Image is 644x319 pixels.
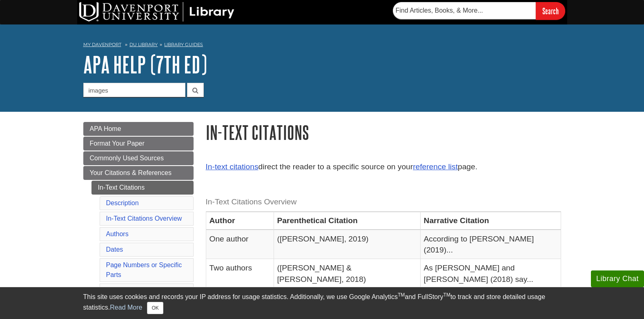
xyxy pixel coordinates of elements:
sup: TM [443,292,450,298]
form: Searches DU Library's articles, books, and more [393,2,565,20]
a: Description [106,199,139,206]
button: Library Chat [591,270,644,287]
a: Read More [110,304,142,311]
caption: In-Text Citations Overview [206,193,561,211]
th: Author [206,212,274,230]
span: Format Your Paper [90,140,145,147]
td: One author [206,230,274,259]
input: Search [536,2,565,20]
a: My Davenport [83,41,121,48]
nav: breadcrumb [83,39,561,52]
a: APA Home [83,122,194,136]
a: reference list [413,162,458,171]
img: DU Library [79,2,234,22]
th: Parenthetical Citation [274,212,420,230]
a: In-Text Citations Overview [106,215,182,222]
a: Authors [106,230,129,237]
a: In-Text Citations [91,181,194,195]
a: APA Help (7th Ed) [83,52,207,77]
a: DU Library [129,42,158,47]
sup: TM [398,292,405,298]
a: Your Citations & References [83,166,194,180]
p: direct the reader to a specific source on your page. [206,161,561,173]
td: ([PERSON_NAME], 2019) [274,230,420,259]
td: Two authors [206,259,274,288]
a: In-text citations [206,162,258,171]
a: Dates [106,246,123,253]
input: Search DU's APA Guide [83,83,185,97]
input: Find Articles, Books, & More... [393,2,536,19]
td: As [PERSON_NAME] and [PERSON_NAME] (2018) say... [420,259,561,288]
span: Commonly Used Sources [90,155,164,162]
td: ([PERSON_NAME] & [PERSON_NAME], 2018) [274,259,420,288]
span: APA Home [90,125,121,132]
a: Commonly Used Sources [83,151,194,165]
div: This site uses cookies and records your IP address for usage statistics. Additionally, we use Goo... [83,292,561,314]
a: Page Numbers or Specific Parts [106,261,182,278]
a: Library Guides [164,42,203,47]
span: Your Citations & References [90,169,172,176]
td: According to [PERSON_NAME] (2019)... [420,230,561,259]
h1: In-Text Citations [206,122,561,143]
button: Close [147,302,163,314]
a: Format Your Paper [83,137,194,151]
th: Narrative Citation [420,212,561,230]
